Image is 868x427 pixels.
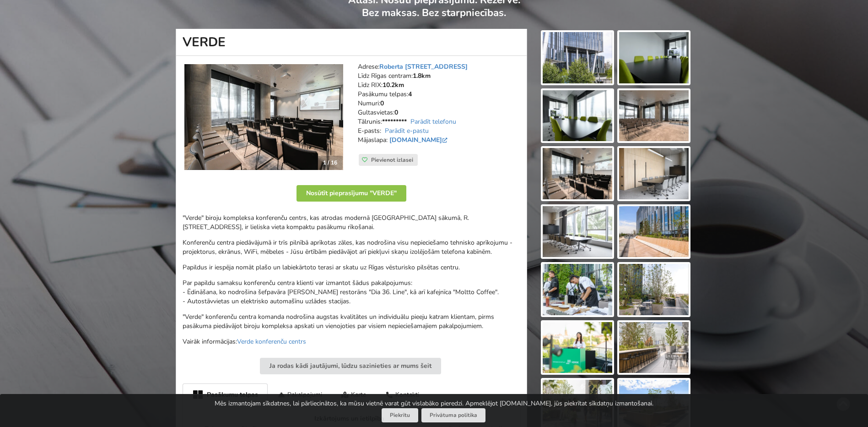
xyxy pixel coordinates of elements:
[183,312,520,331] p: "Verde" konferenču centra komanda nodrošina augstas kvalitātes un individuālu pieeju katram klien...
[183,383,268,405] div: Pasākumu telpas
[183,263,520,272] p: Papildus ir iespēja nomāt plašo un labiekārtoto terasi ar skatu uz Rīgas vēsturisko pilsētas centru.
[619,90,689,142] img: VERDE | Rīga | Pasākumu vieta - galerijas bilde
[184,64,343,170] a: Konferenču centrs | Rīga | VERDE 1 / 16
[237,337,306,346] a: Verde konferenču centrs
[619,148,689,199] img: VERDE | Rīga | Pasākumu vieta - galerijas bilde
[383,81,404,89] strong: 10.2km
[413,71,431,80] strong: 1.8km
[260,358,441,374] button: Ja rodas kādi jautājumi, lūdzu sazinieties ar mums šeit
[183,238,520,257] p: Konferenču centra piedāvājumā ir trīs pilnībā aprīkotas zāles, kas nodrošina visu nepieciešamo te...
[394,108,398,117] strong: 0
[543,264,612,315] img: VERDE | Rīga | Pasākumu vieta - galerijas bilde
[619,264,689,315] img: VERDE | Rīga | Pasākumu vieta - galerijas bilde
[408,90,412,99] strong: 4
[619,32,689,83] img: VERDE | Rīga | Pasākumu vieta - galerijas bilde
[380,99,384,108] strong: 0
[371,156,413,164] span: Pievienot izlasei
[184,64,343,170] img: Konferenču centrs | Rīga | VERDE
[543,90,612,142] img: VERDE | Rīga | Pasākumu vieta - galerijas bilde
[389,136,449,144] a: [DOMAIN_NAME]
[332,383,376,405] div: Karte
[376,383,429,405] div: Kontakti
[543,148,612,199] img: VERDE | Rīga | Pasākumu vieta - galerijas bilde
[421,408,485,422] a: Privātuma politika
[297,185,406,202] button: Nosūtīt pieprasījumu "VERDE"
[543,206,612,257] img: VERDE | Rīga | Pasākumu vieta - galerijas bilde
[619,322,689,373] img: VERDE | Rīga | Pasākumu vieta - galerijas bilde
[410,117,456,126] a: Parādīt telefonu
[318,156,343,170] div: 1 / 16
[382,408,418,422] button: Piekrītu
[268,383,332,405] div: Pakalpojumi
[379,62,468,71] a: Roberta [STREET_ADDRESS]
[358,62,520,154] address: Adrese: Līdz Rīgas centram: Līdz RIX: Pasākumu telpas: Numuri: Gultasvietas: Tālrunis: E-pasts: M...
[543,32,612,83] img: VERDE | Rīga | Pasākumu vieta - galerijas bilde
[183,279,520,306] p: Par papildu samaksu konferenču centra klienti var izmantot šādus pakalpojumus: - Ēdināšana, ko no...
[176,29,527,56] h1: VERDE
[385,126,429,135] a: Parādīt e-pastu
[543,322,612,373] img: VERDE | Rīga | Pasākumu vieta - galerijas bilde
[183,337,520,346] p: Vairāk informācijas:
[183,213,520,232] p: "Verde" biroju kompleksa konferenču centrs, kas atrodas modernā [GEOGRAPHIC_DATA] sākumā, R. [STR...
[619,206,689,257] img: VERDE | Rīga | Pasākumu vieta - galerijas bilde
